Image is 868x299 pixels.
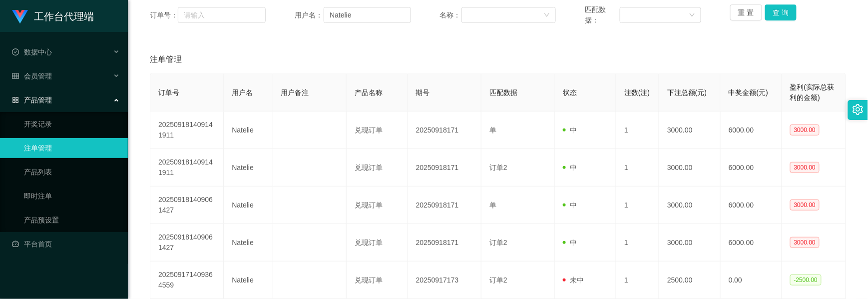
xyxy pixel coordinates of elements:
td: 202509181409061427 [150,224,224,261]
i: 图标: setting [853,104,864,115]
td: 0.00 [721,261,782,299]
span: 产品管理 [12,96,52,104]
span: 期号 [416,88,430,96]
td: 202509181409141911 [150,111,224,149]
td: 6000.00 [721,149,782,186]
td: Natelie [224,261,273,299]
span: 单 [489,201,496,209]
a: 即时注单 [24,186,120,206]
td: 兑现订单 [347,224,408,261]
span: 未中 [563,276,584,284]
td: Natelie [224,224,273,261]
span: 3000.00 [790,124,820,135]
span: 产品名称 [355,88,383,96]
span: 订单号： [150,10,178,20]
span: 中 [563,126,577,134]
td: 3000.00 [659,186,721,224]
i: 图标: down [544,12,550,19]
span: 3000.00 [790,237,820,248]
span: 中奖金额(元) [729,88,768,96]
span: 注单管理 [150,53,182,65]
span: 订单号 [158,88,179,96]
span: 会员管理 [12,72,52,80]
td: 1 [616,186,659,224]
td: 202509171409364559 [150,261,224,299]
span: 状态 [563,88,577,96]
td: 兑现订单 [347,261,408,299]
td: 3000.00 [659,149,721,186]
span: 3000.00 [790,199,820,210]
span: 中 [563,163,577,171]
i: 图标: check-circle-o [12,48,19,55]
span: 注数(注) [624,88,650,96]
a: 图标: dashboard平台首页 [12,234,120,254]
td: 6000.00 [721,186,782,224]
a: 工作台代理端 [12,12,94,20]
span: 订单2 [489,276,507,284]
td: 1 [616,224,659,261]
span: 名称： [440,10,461,20]
td: 202509181409141911 [150,149,224,186]
td: 20250918171 [408,186,481,224]
input: 请输入 [178,7,266,23]
span: 盈利(实际总获利的金额) [790,83,835,101]
i: 图标: appstore-o [12,96,19,103]
td: 1 [616,149,659,186]
i: 图标: table [12,72,19,79]
td: 20250918171 [408,149,481,186]
input: 请输入 [324,7,411,23]
button: 重 置 [730,4,762,20]
td: 兑现订单 [347,111,408,149]
td: 20250918171 [408,224,481,261]
span: 用户名： [295,10,324,20]
img: logo.9652507e.png [12,10,28,24]
i: 图标: down [689,12,695,19]
span: 用户名 [232,88,253,96]
td: 3000.00 [659,224,721,261]
span: 匹配数据 [489,88,517,96]
span: 用户备注 [281,88,309,96]
span: 数据中心 [12,48,52,56]
a: 开奖记录 [24,114,120,134]
td: 20250918171 [408,111,481,149]
td: 3000.00 [659,111,721,149]
td: Natelie [224,186,273,224]
td: 兑现订单 [347,186,408,224]
a: 产品列表 [24,162,120,182]
button: 查 询 [765,4,797,20]
span: 订单2 [489,238,507,246]
td: 202509181409061427 [150,186,224,224]
span: 匹配数据： [585,4,620,25]
span: -2500.00 [790,274,822,285]
span: 订单2 [489,163,507,171]
a: 产品预设置 [24,210,120,230]
a: 注单管理 [24,138,120,158]
td: 2500.00 [659,261,721,299]
span: 中 [563,201,577,209]
span: 单 [489,126,496,134]
span: 下注总额(元) [667,88,707,96]
td: 1 [616,261,659,299]
span: 中 [563,238,577,246]
td: 20250917173 [408,261,481,299]
td: 1 [616,111,659,149]
td: Natelie [224,111,273,149]
td: 6000.00 [721,224,782,261]
td: 兑现订单 [347,149,408,186]
td: 6000.00 [721,111,782,149]
td: Natelie [224,149,273,186]
span: 3000.00 [790,162,820,173]
h1: 工作台代理端 [34,0,94,32]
